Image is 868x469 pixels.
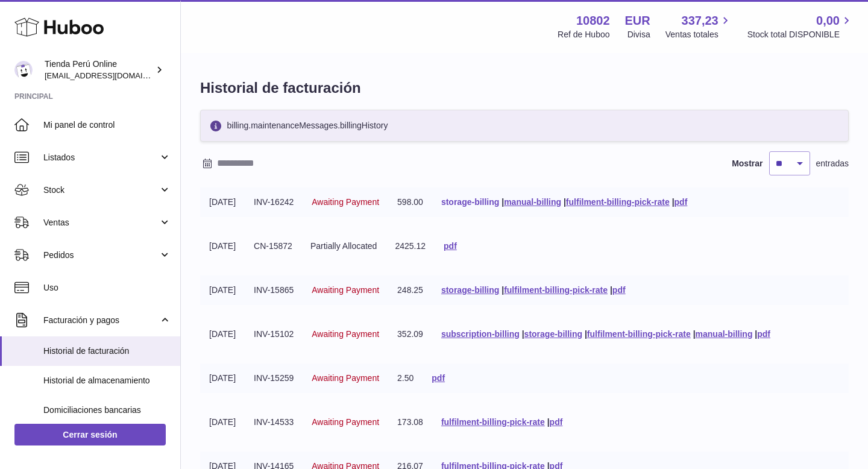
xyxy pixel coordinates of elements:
[441,197,499,207] a: storage-billing
[696,329,753,339] a: manual-billing
[245,408,303,437] td: INV-14533
[522,329,524,339] span: |
[558,29,609,40] div: Ref de Huboo
[550,417,563,427] a: pdf
[43,282,171,294] span: Uso
[200,78,849,98] h1: Historial de facturación
[245,319,303,349] td: INV-15102
[566,197,670,207] a: fulfilment-billing-pick-rate
[585,329,587,339] span: |
[625,13,650,29] strong: EUR
[816,158,849,169] span: entradas
[816,13,840,29] span: 0,00
[747,29,854,40] span: Stock total DISPONIBLE
[682,13,719,29] span: 337,23
[312,417,379,427] span: Awaiting Payment
[43,250,159,261] span: Pedidos
[502,285,504,295] span: |
[43,184,159,196] span: Stock
[672,197,675,207] span: |
[245,187,303,217] td: INV-16242
[43,152,159,163] span: Listados
[200,231,245,261] td: [DATE]
[441,329,520,339] a: subscription-billing
[45,71,177,80] span: [EMAIL_ADDRESS][DOMAIN_NAME]
[441,417,545,427] a: fulfilment-billing-pick-rate
[43,404,171,416] span: Domiciliaciones bancarias
[504,285,608,295] a: fulfilment-billing-pick-rate
[665,13,732,40] a: 337,23 Ventas totales
[587,329,691,339] a: fulfilment-billing-pick-rate
[564,197,566,207] span: |
[757,329,770,339] a: pdf
[388,319,432,349] td: 352.09
[245,364,303,393] td: INV-15259
[444,241,457,251] a: pdf
[200,408,245,437] td: [DATE]
[45,58,153,81] div: Tienda Perú Online
[693,329,696,339] span: |
[732,158,763,169] label: Mostrar
[200,110,849,142] div: billing.maintenanceMessages.billingHistory
[14,424,166,445] a: Cerrar sesión
[43,345,171,357] span: Historial de facturación
[747,13,854,40] a: 0,00 Stock total DISPONIBLE
[245,231,301,261] td: CN-15872
[43,217,159,228] span: Ventas
[665,29,732,40] span: Ventas totales
[200,319,245,349] td: [DATE]
[441,285,499,295] a: storage-billing
[43,315,159,326] span: Facturación y pagos
[388,187,432,217] td: 598.00
[524,329,582,339] a: storage-billing
[576,13,610,29] strong: 10802
[755,329,757,339] span: |
[200,275,245,305] td: [DATE]
[43,119,171,131] span: Mi panel de control
[200,364,245,393] td: [DATE]
[312,329,379,339] span: Awaiting Payment
[200,187,245,217] td: [DATE]
[612,285,626,295] a: pdf
[386,231,435,261] td: 2425.12
[502,197,504,207] span: |
[388,408,432,437] td: 173.08
[14,61,33,79] img: contacto@tiendaperuonline.com
[547,417,550,427] span: |
[388,364,423,393] td: 2.50
[675,197,688,207] a: pdf
[310,241,377,251] span: Partially Allocated
[388,275,432,305] td: 248.25
[627,29,650,40] div: Divisa
[432,373,445,383] a: pdf
[504,197,561,207] a: manual-billing
[312,373,379,383] span: Awaiting Payment
[610,285,612,295] span: |
[245,275,303,305] td: INV-15865
[43,375,171,386] span: Historial de almacenamiento
[312,285,379,295] span: Awaiting Payment
[312,197,379,207] span: Awaiting Payment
